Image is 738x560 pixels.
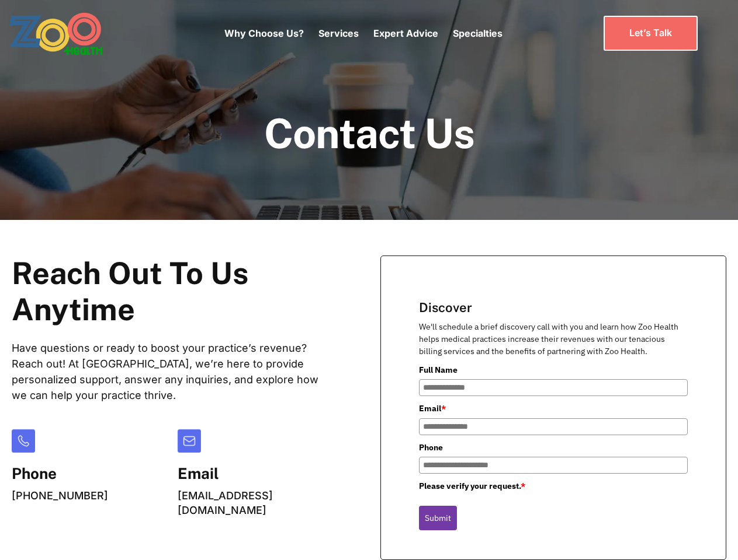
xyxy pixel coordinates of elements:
label: Full Name [419,363,688,376]
p: Services [318,26,359,40]
p: We'll schedule a brief discovery call with you and learn how Zoo Health helps medical practices i... [419,321,688,358]
a: Why Choose Us? [224,27,304,39]
div: Services [318,9,359,58]
div: Specialties [453,9,503,58]
a: [EMAIL_ADDRESS][DOMAIN_NAME] [178,489,273,516]
p: Have questions or ready to boost your practice’s revenue? Reach out! At [GEOGRAPHIC_DATA], we’re ... [12,340,334,403]
h2: Discover [419,300,688,315]
a: home [9,12,134,55]
button: Submit [419,506,457,530]
a: Specialties [453,27,503,39]
h5: Email [178,464,334,482]
label: Email [419,402,688,415]
a: Let’s Talk [604,16,698,50]
a: [PHONE_NUMBER] [12,489,108,502]
label: Phone [419,441,688,454]
h5: Phone [12,464,108,482]
label: Please verify your request. [419,480,688,492]
h2: Reach Out To Us Anytime [12,256,334,328]
a: Expert Advice [373,27,438,39]
h1: Contact Us [264,111,474,156]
